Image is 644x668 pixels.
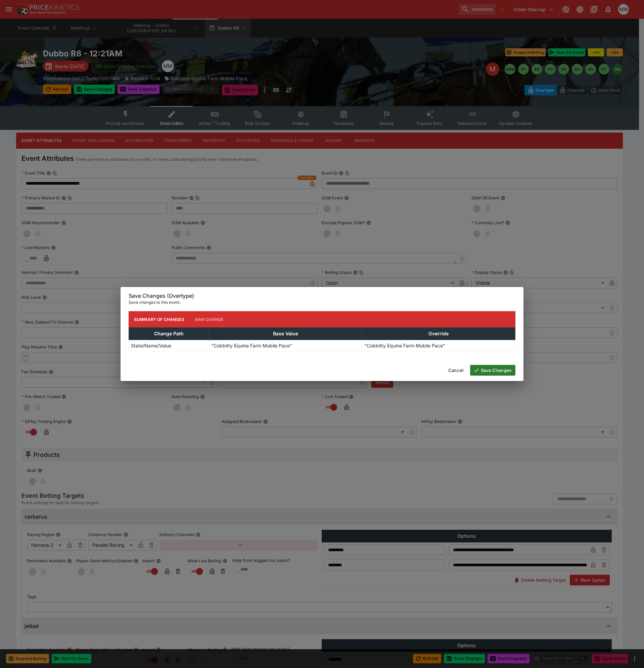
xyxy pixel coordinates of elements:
[362,328,515,340] th: Override
[362,340,515,351] td: "Cobbitty Equine Farm Mobile Pace"
[209,340,362,351] td: "Cobbitty Equine Farm Mobile Pace"
[470,365,515,376] button: Save Changes
[444,365,467,376] button: Cancel
[129,311,190,327] button: Summary of Changes
[209,328,362,340] th: Base Value
[190,311,229,327] button: Raw Change
[129,299,515,306] p: Save changes to this event.
[131,342,171,349] p: State/Name/Value
[129,292,515,299] h6: Save Changes (Overtype)
[129,328,209,340] th: Change Path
